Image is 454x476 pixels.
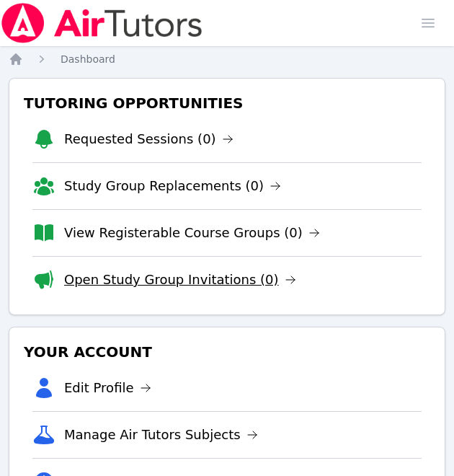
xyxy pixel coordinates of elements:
[21,339,433,365] h3: Your Account
[21,90,433,116] h3: Tutoring Opportunities
[64,425,258,445] a: Manage Air Tutors Subjects
[64,129,233,149] a: Requested Sessions (0)
[64,176,281,196] a: Study Group Replacements (0)
[61,53,115,65] span: Dashboard
[64,270,296,290] a: Open Study Group Invitations (0)
[64,378,151,398] a: Edit Profile
[61,52,115,66] a: Dashboard
[64,223,320,243] a: View Registerable Course Groups (0)
[9,52,445,66] nav: Breadcrumb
